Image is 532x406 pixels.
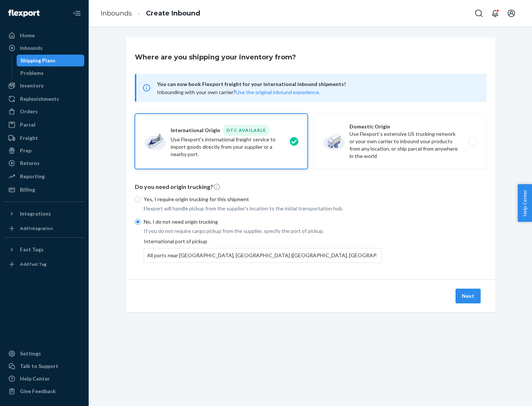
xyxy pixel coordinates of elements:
[488,6,502,21] button: Open notifications
[4,360,84,372] a: Talk to Support
[20,57,55,64] div: Shipping Plans
[4,145,84,156] a: Prep
[20,44,42,52] div: Inbounds
[144,196,382,203] p: Yes, I require origin trucking for this shipment
[4,106,84,117] a: Orders
[135,219,141,225] input: No, I do not need origin trucking
[4,184,84,196] a: Billing
[157,80,478,89] span: You can now book Flexport freight for your international inbound shipments!
[4,385,84,397] button: Give Feedback
[20,210,51,217] div: Integrations
[17,55,85,66] a: Shipping Plans
[518,184,532,222] button: Help Center
[20,375,50,382] div: Help Center
[8,10,40,17] img: Flexport logo
[20,69,44,77] div: Problems
[20,82,44,89] div: Inventory
[144,227,382,235] p: If you do not require cargo pickup from the supplier, specify the port of pickup.
[456,289,481,303] button: Next
[4,208,84,220] button: Integrations
[4,119,84,131] a: Parcel
[100,9,132,17] a: Inbounds
[20,95,59,103] div: Replenishments
[20,134,38,142] div: Freight
[4,42,84,54] a: Inbounds
[20,186,35,193] div: Billing
[4,223,84,234] a: Add Integration
[236,89,320,96] button: Use the original inbound experience.
[4,171,84,182] a: Reporting
[20,246,44,253] div: Fast Tags
[20,261,47,267] div: Add Fast Tag
[20,108,38,115] div: Orders
[95,3,206,24] ol: breadcrumbs
[135,183,487,191] p: Do you need origin trucking?
[146,9,200,17] a: Create Inbound
[20,388,56,395] div: Give Feedback
[20,173,45,180] div: Reporting
[4,80,84,92] a: Inventory
[4,93,84,105] a: Replenishments
[20,350,41,357] div: Settings
[17,67,85,79] a: Problems
[20,32,35,39] div: Home
[20,159,40,167] div: Returns
[20,147,31,154] div: Prep
[20,121,35,128] div: Parcel
[4,244,84,255] button: Fast Tags
[20,225,53,231] div: Add Integration
[4,157,84,169] a: Returns
[69,6,84,21] button: Close Navigation
[135,52,296,62] h3: Where are you shipping your inventory from?
[144,205,382,212] p: Flexport will handle pickup from the supplier's location to the initial transportation hub.
[4,348,84,359] a: Settings
[4,373,84,385] a: Help Center
[504,6,519,21] button: Open account menu
[135,196,141,202] input: Yes, I require origin trucking for this shipment
[4,30,84,41] a: Home
[157,89,320,95] span: Inbounding with your own carrier?
[144,238,382,263] div: International port of pickup
[4,258,84,270] a: Add Fast Tag
[471,6,486,21] button: Open Search Box
[20,362,58,370] div: Talk to Support
[4,132,84,144] a: Freight
[144,218,382,226] p: No, I do not need origin trucking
